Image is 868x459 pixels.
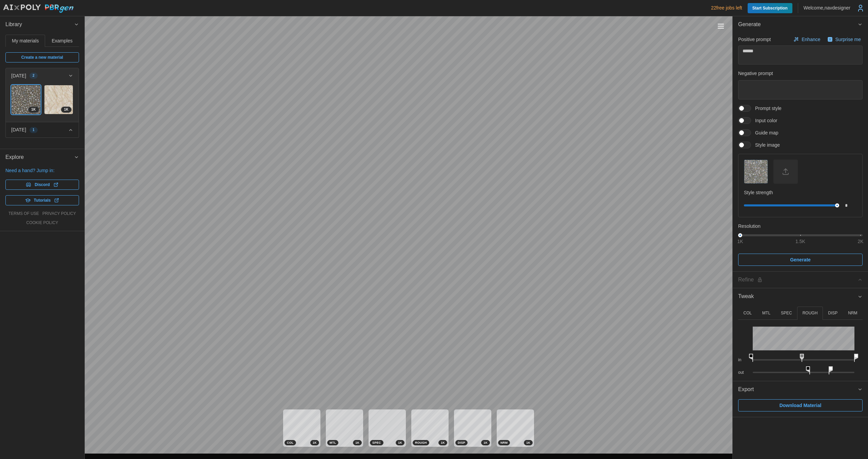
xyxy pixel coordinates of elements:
[848,310,857,316] p: NRM
[802,36,822,43] p: Enhance
[8,211,39,217] a: terms of use
[11,72,26,79] p: [DATE]
[804,4,850,11] p: Welcome, navdesigner
[33,127,35,133] span: 1
[287,440,294,445] span: COL
[738,36,771,43] p: Positive prompt
[5,52,79,62] a: Create a new material
[792,35,822,44] button: Enhance
[781,310,792,316] p: SPEC
[35,180,50,189] span: Discord
[733,305,868,381] div: Tweak
[5,16,74,33] span: Library
[826,35,863,44] button: Surprise me
[34,196,51,205] span: Tutorials
[11,126,26,133] p: [DATE]
[733,272,868,288] button: Refine
[313,440,317,445] span: 1 K
[751,117,777,124] span: Input color
[42,211,76,217] a: privacy policy
[738,381,857,398] span: Export
[52,38,73,43] span: Examples
[803,310,818,316] p: ROUGH
[6,83,79,122] div: [DATE]2
[31,107,36,112] span: 1 K
[372,440,381,445] span: SPEC
[711,4,742,11] p: 22 free jobs left
[64,107,68,112] span: 1 K
[733,288,868,305] button: Tweak
[458,440,465,445] span: DISP
[5,167,79,174] p: Need a hand? Jump in:
[743,310,752,316] p: COL
[738,357,747,363] p: in
[751,129,778,136] span: Guide map
[733,381,868,398] button: Export
[738,254,863,266] button: Generate
[3,4,74,13] img: AIxPoly PBRgen
[738,276,857,284] div: Refine
[738,70,863,77] p: Negative prompt
[330,440,336,445] span: MTL
[738,399,863,411] button: Download Material
[733,398,868,417] div: Export
[6,122,79,137] button: [DATE]1
[738,223,863,229] p: Resolution
[738,288,857,305] span: Tweak
[500,440,508,445] span: NRM
[835,36,862,43] p: Surprise me
[5,195,79,205] a: Tutorials
[11,85,41,114] a: khU1mOgCzlrJos8qq9rQ1K
[355,440,359,445] span: 1 K
[5,180,79,190] a: Discord
[748,3,792,13] a: Start Subscription
[744,189,857,196] p: Style strength
[733,16,868,33] button: Generate
[441,440,445,445] span: 1 K
[12,85,40,114] img: khU1mOgCzlrJos8qq9rQ
[828,310,837,316] p: DISP
[33,73,35,78] span: 2
[751,142,780,148] span: Style image
[762,310,770,316] p: MTL
[6,68,79,83] button: [DATE]2
[484,440,488,445] span: 1 K
[398,440,402,445] span: 1 K
[5,149,74,166] span: Explore
[526,440,530,445] span: 1 K
[415,440,427,445] span: ROUGH
[744,160,768,184] button: Style image
[790,254,811,265] span: Generate
[21,53,63,62] span: Create a new material
[780,400,822,411] span: Download Material
[738,370,747,375] p: out
[12,38,39,43] span: My materials
[26,220,58,226] a: cookie policy
[744,160,768,183] img: Style image
[44,85,74,114] a: yr4nV5KClCYdKcsDL1xT1K
[751,105,782,112] span: Prompt style
[738,16,857,33] span: Generate
[716,21,726,31] button: Toggle viewport controls
[733,33,868,271] div: Generate
[44,85,73,114] img: yr4nV5KClCYdKcsDL1xT
[752,3,788,13] span: Start Subscription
